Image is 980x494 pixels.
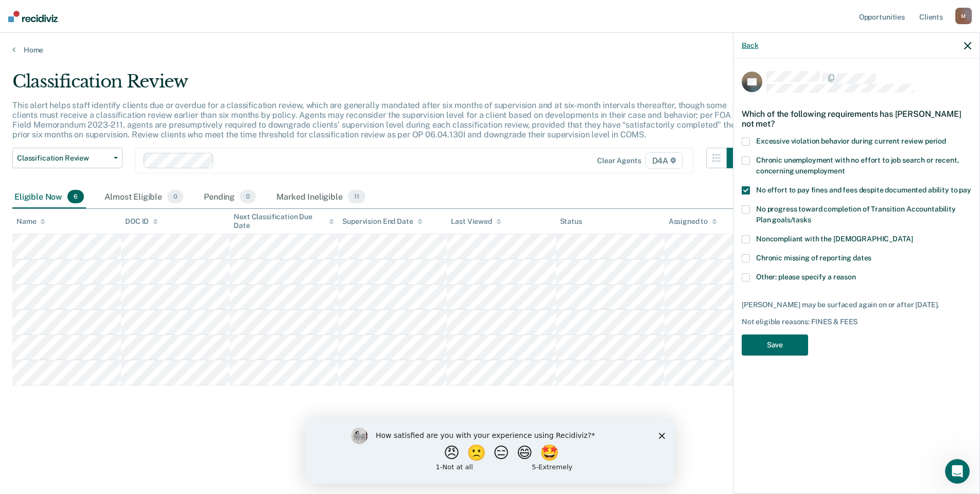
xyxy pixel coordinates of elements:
a: Home [12,45,968,55]
div: Name [16,217,45,226]
span: Chronic missing of reporting dates [756,254,871,262]
span: D4A [645,152,683,169]
img: Recidiviz [8,11,58,22]
div: Marked Ineligible [274,186,367,208]
div: Pending [202,186,258,208]
iframe: Intercom live chat [945,459,970,484]
div: Classification Review [12,71,747,100]
div: Eligible Now [12,186,86,208]
span: Classification Review [17,154,110,163]
span: Other: please specify a reason [756,273,856,281]
div: Supervision End Date [342,217,422,226]
div: Status [560,217,582,226]
p: This alert helps staff identify clients due or overdue for a classification review, which are gen... [12,100,736,140]
span: 11 [348,190,365,203]
div: Last Viewed [451,217,501,226]
button: Save [742,334,808,356]
div: M [955,8,972,24]
div: Not eligible reasons: FINES & FEES [742,317,971,326]
span: Chronic unemployment with no effort to job search or recent, concerning unemployment [756,156,959,175]
span: No effort to pay fines and fees despite documented ability to pay [756,186,971,194]
div: [PERSON_NAME] may be surfaced again on or after [DATE]. [742,301,971,309]
div: Next Classification Due Date [234,213,334,230]
span: 0 [240,190,256,203]
button: Back [742,41,758,50]
span: 0 [167,190,183,203]
div: Assigned to [669,217,717,226]
span: 6 [67,190,84,203]
div: Clear agents [597,156,641,165]
span: Excessive violation behavior during current review period [756,137,946,145]
div: Almost Eligible [102,186,185,208]
div: DOC ID [125,217,158,226]
span: No progress toward completion of Transition Accountability Plan goals/tasks [756,205,956,224]
div: Which of the following requirements has [PERSON_NAME] not met? [742,101,971,137]
span: Noncompliant with the [DEMOGRAPHIC_DATA] [756,235,913,243]
iframe: Survey by Kim from Recidiviz [306,417,674,484]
